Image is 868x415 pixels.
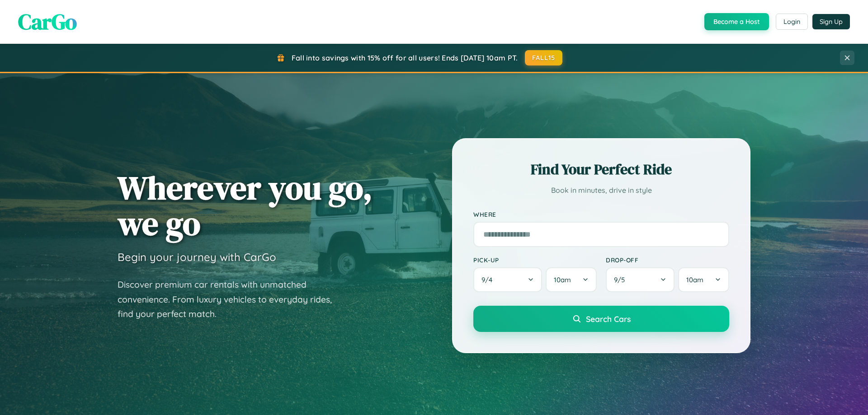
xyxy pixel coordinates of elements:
[554,275,571,284] span: 10am
[292,53,518,62] span: Fall into savings with 15% off for all users! Ends [DATE] 10am PT.
[812,14,850,29] button: Sign Up
[678,267,729,292] button: 10am
[546,267,597,292] button: 10am
[473,267,542,292] button: 9/4
[586,314,631,324] span: Search Cars
[686,275,703,284] span: 10am
[525,50,563,65] button: FALL15
[18,7,77,37] span: CarGo
[614,275,629,284] span: 9 / 5
[473,184,729,197] p: Book in minutes, drive in style
[118,170,373,241] h1: Wherever you go, we go
[776,14,808,30] button: Login
[473,256,597,264] label: Pick-up
[473,159,729,179] h2: Find Your Perfect Ride
[118,277,344,322] p: Discover premium car rentals with unmatched convenience. From luxury vehicles to everyday rides, ...
[481,275,497,284] span: 9 / 4
[118,250,276,264] h3: Begin your journey with CarGo
[473,210,729,218] label: Where
[704,13,769,30] button: Become a Host
[473,306,729,332] button: Search Cars
[606,267,675,292] button: 9/5
[606,256,729,264] label: Drop-off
